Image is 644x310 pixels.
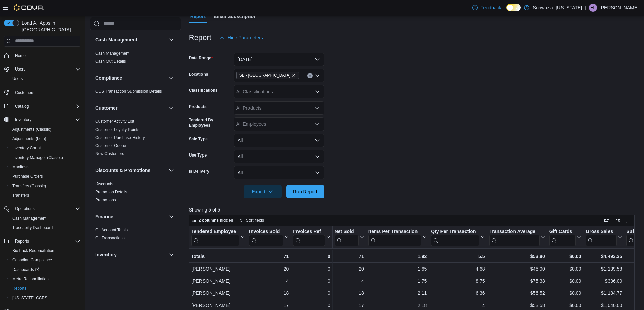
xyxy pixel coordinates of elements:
button: Inventory [12,116,34,124]
p: | [585,4,586,12]
span: Adjustments (Classic) [9,125,80,133]
button: Hide Parameters [217,31,266,45]
div: $1,040.00 [586,301,622,309]
span: Inventory Manager (Classic) [12,155,63,160]
button: Inventory [95,251,166,258]
div: Net Sold [334,229,358,235]
span: Washington CCRS [9,294,80,302]
button: Customer [95,105,166,111]
span: Transfers [12,193,29,198]
div: Transaction Average [489,229,539,235]
button: Reports [12,237,32,245]
div: 18 [249,289,289,297]
a: Customer Purchase History [95,135,145,140]
label: Sale Type [189,136,208,142]
button: Home [1,51,83,60]
a: Adjustments (Classic) [9,125,54,133]
button: Compliance [95,75,166,81]
button: Adjustments (Classic) [7,124,83,134]
label: Classifications [189,88,218,93]
button: Inventory Manager (Classic) [7,153,83,162]
div: 4.68 [431,265,485,273]
span: Transfers [9,191,80,199]
div: $0.00 [549,289,581,297]
label: Use Type [189,152,207,158]
span: Customer Activity List [95,119,134,124]
span: Hide Parameters [228,34,263,41]
button: Transfers [7,191,83,200]
span: Users [9,75,80,83]
div: 0 [293,301,330,309]
span: Operations [12,205,80,213]
span: Inventory [15,117,31,122]
div: 1.75 [368,277,427,285]
span: Users [12,65,80,73]
button: Display options [614,216,622,224]
button: Canadian Compliance [7,255,83,265]
div: Tendered Employee [191,229,239,235]
div: [PERSON_NAME] [191,289,245,297]
button: Inventory [167,251,175,259]
span: Reports [9,284,80,292]
span: Metrc Reconciliation [9,275,80,283]
a: Customer Loyalty Points [95,127,139,132]
button: Transaction Average [489,229,545,246]
div: 20 [335,265,364,273]
span: Home [15,53,26,58]
a: Manifests [9,163,32,171]
a: Inventory Count [9,144,44,152]
span: Purchase Orders [12,174,43,179]
div: $0.00 [549,277,581,285]
div: $0.00 [549,265,581,273]
button: Operations [1,204,83,214]
button: BioTrack Reconciliation [7,246,83,255]
div: $75.38 [489,277,545,285]
span: Report [190,9,206,23]
div: $56.52 [489,289,545,297]
button: Inventory Count [7,143,83,153]
div: $4,493.35 [586,252,622,260]
a: Cash Management [9,214,49,222]
span: Adjustments (beta) [12,136,46,141]
span: GL Transactions [95,235,125,241]
h3: Discounts & Promotions [95,167,150,174]
a: Cash Out Details [95,59,126,64]
button: Gift Cards [549,229,581,246]
div: 1.65 [368,265,427,273]
button: Keyboard shortcuts [603,216,611,224]
span: GL Account Totals [95,227,128,233]
a: Purchase Orders [9,172,46,180]
button: Cash Management [95,36,166,43]
label: Date Range [189,55,213,61]
span: Catalog [12,102,80,110]
div: Gross Sales [586,229,617,246]
a: Reports [9,284,29,292]
div: 0 [293,265,330,273]
div: Qty Per Transaction [431,229,479,235]
div: $1,184.77 [586,289,622,297]
button: Items Per Transaction [368,229,427,246]
span: Purchase Orders [9,172,80,180]
button: Adjustments (beta) [7,134,83,143]
span: Customer Purchase History [95,135,145,140]
div: Customer [90,117,181,161]
button: Catalog [1,102,83,111]
div: 5.5 [431,252,485,260]
a: Inventory Manager (Classic) [9,153,66,162]
img: Cova [14,4,44,11]
a: Cash Management [95,51,129,56]
div: 8.75 [431,277,485,285]
h3: Customer [95,105,117,111]
div: $336.00 [586,277,622,285]
button: Clear input [307,73,313,78]
span: Load All Apps in [GEOGRAPHIC_DATA] [19,20,80,33]
span: Traceabilty Dashboard [12,225,53,230]
div: $53.58 [489,301,545,309]
button: Transfers (Classic) [7,181,83,191]
button: Operations [12,205,38,213]
div: Totals [191,252,245,260]
a: New Customers [95,151,124,156]
div: [PERSON_NAME] [191,265,245,273]
span: BioTrack Reconciliation [9,247,80,255]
